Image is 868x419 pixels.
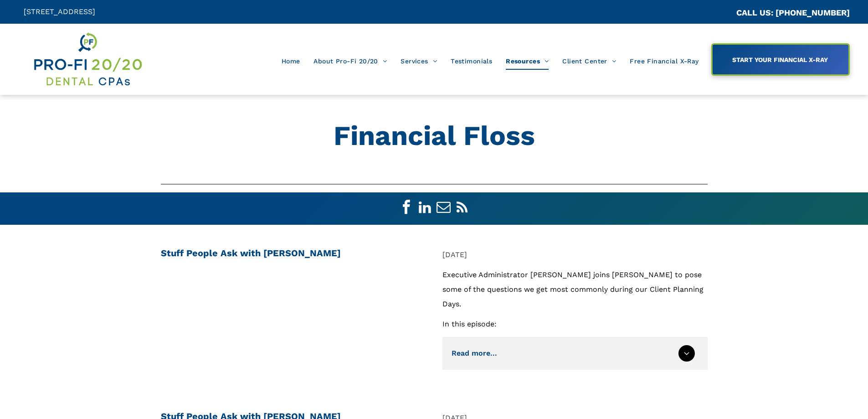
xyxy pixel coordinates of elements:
span: Financial Floss [334,119,535,152]
a: email [435,199,452,218]
span: START YOUR FINANCIAL X-RAY [729,52,831,68]
a: facebook [398,199,414,218]
span: [STREET_ADDRESS] [24,7,95,16]
span: [DATE] [442,250,467,259]
a: START YOUR FINANCIAL X-RAY [711,43,850,76]
a: rss [454,199,470,218]
a: Client Center [555,52,623,70]
span: Stuff People Ask with [PERSON_NAME] [161,248,341,259]
span: In this episode: [442,320,497,328]
a: About Pro-Fi 20/20 [307,52,394,70]
a: Resources [499,52,555,70]
a: CALL US: [PHONE_NUMBER] [736,8,850,17]
span: Executive Administrator [PERSON_NAME] joins [PERSON_NAME] to pose some of the questions we get mo... [442,270,704,308]
div: Read more... [452,346,497,361]
a: Home [275,52,307,70]
a: Services [394,52,444,70]
a: linkedin [416,199,433,218]
a: Free Financial X-Ray [623,52,705,70]
span: CA::CALLC [698,9,736,17]
a: Testimonials [444,52,499,70]
img: Get Dental CPA Consulting, Bookkeeping, & Bank Loans [32,31,143,88]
